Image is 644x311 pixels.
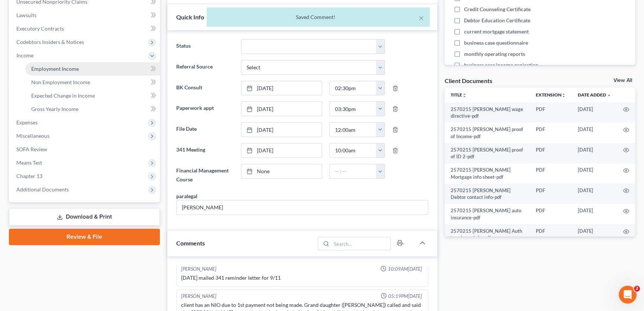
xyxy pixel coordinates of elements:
a: Employment Income [25,62,160,76]
span: Credit Counseling Certificate [464,6,531,13]
td: 2570215 [PERSON_NAME] Auth to release info-pdf [445,224,530,245]
td: 2570215 [PERSON_NAME] Debtor contact info-pdf [445,184,530,204]
a: View All [614,78,632,83]
span: Comments [176,239,205,247]
input: Search... [331,237,390,250]
a: Review & File [9,229,160,245]
span: Expected Change in Income [31,92,95,99]
td: PDF [530,224,572,245]
span: 10:09AM[DATE] [388,266,422,273]
a: None [241,164,321,178]
span: Chapter 13 [16,173,42,179]
td: 2570215 [PERSON_NAME] auto insurance-pdf [445,204,530,225]
span: Means Test [16,159,42,166]
span: Codebtors Insiders & Notices [16,39,84,45]
input: -- : -- [330,164,377,178]
div: [DATE] mailed 341 reminder letter for 9/11 [181,274,424,282]
a: SOFA Review [10,143,160,156]
td: 2570215 [PERSON_NAME] wage directive-pdf [445,102,530,123]
span: Income [16,52,33,58]
span: Additional Documents [16,186,69,193]
label: File Date [173,122,237,137]
span: Employment Income [31,66,79,72]
td: PDF [530,143,572,164]
a: Non Employment Income [25,76,160,89]
span: monthly operating reports [464,50,525,58]
label: BK Consult [173,81,237,96]
span: current mortgage statement [464,28,529,35]
span: business case questionnaire [464,39,528,47]
a: [DATE] [241,102,321,116]
a: Titleunfold_more [451,92,467,98]
label: 341 Meeting [173,143,237,158]
a: Gross Yearly Income [25,102,160,116]
div: [PERSON_NAME] [181,266,216,273]
td: 2570215 [PERSON_NAME] Mortgage info sheet-pdf [445,164,530,184]
label: Referral Source [173,60,237,75]
i: expand_more [607,93,611,98]
span: business case income projection [464,61,538,69]
div: paralegal [176,192,197,200]
td: [DATE] [572,123,617,143]
td: [DATE] [572,102,617,123]
i: unfold_more [561,93,566,98]
td: [DATE] [572,204,617,225]
td: PDF [530,184,572,204]
td: [DATE] [572,143,617,164]
td: PDF [530,102,572,123]
a: [DATE] [241,143,321,158]
td: 2570215 [PERSON_NAME] proof of Income-pdf [445,123,530,143]
td: [DATE] [572,164,617,184]
td: [DATE] [572,224,617,245]
a: Extensionunfold_more [536,92,566,98]
td: PDF [530,204,572,225]
div: [PERSON_NAME] [181,293,216,300]
span: Miscellaneous [16,133,49,139]
a: [DATE] [241,81,321,95]
input: -- : -- [330,123,377,137]
input: -- [177,200,428,215]
div: Client Documents [445,77,492,85]
input: -- : -- [330,81,377,95]
td: PDF [530,123,572,143]
button: × [419,13,424,22]
a: Date Added expand_more [578,92,611,98]
td: [DATE] [572,184,617,204]
span: Non Employment Income [31,79,90,85]
label: Financial Management Course [173,164,237,186]
input: -- : -- [330,143,377,158]
span: Executory Contracts [16,25,64,32]
label: Status [173,39,237,54]
a: Expected Change in Income [25,89,160,102]
span: Expenses [16,119,38,126]
i: unfold_more [462,93,467,98]
td: PDF [530,164,572,184]
iframe: Intercom live chat [619,286,637,304]
a: [DATE] [241,123,321,137]
a: Download & Print [9,208,160,226]
span: 05:19PM[DATE] [388,293,422,300]
label: Paperwork appt [173,101,237,116]
div: Saved Comment! [213,13,424,21]
span: Gross Yearly Income [31,106,78,112]
span: 2 [634,286,640,292]
td: 2570215 [PERSON_NAME] proof of ID 2-pdf [445,143,530,164]
span: SOFA Review [16,146,47,152]
input: -- : -- [330,102,377,116]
